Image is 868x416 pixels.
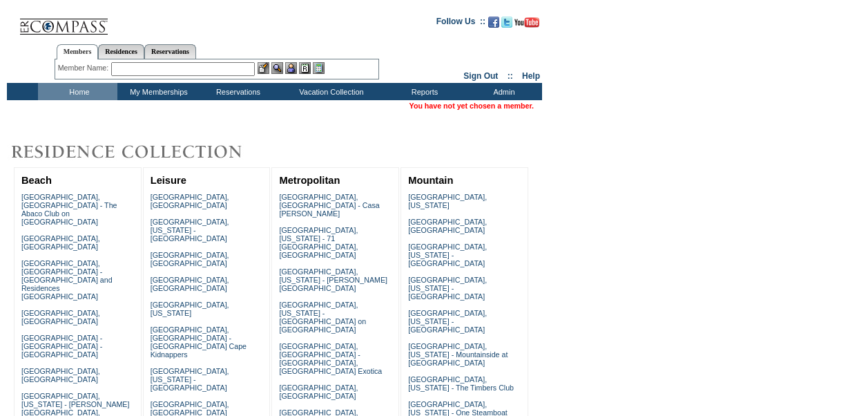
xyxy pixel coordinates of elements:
[151,251,229,267] a: [GEOGRAPHIC_DATA], [GEOGRAPHIC_DATA]
[21,193,117,226] a: [GEOGRAPHIC_DATA], [GEOGRAPHIC_DATA] - The Abaco Club on [GEOGRAPHIC_DATA]
[522,71,540,81] a: Help
[279,384,358,400] a: [GEOGRAPHIC_DATA], [GEOGRAPHIC_DATA]
[279,267,387,292] a: [GEOGRAPHIC_DATA], [US_STATE] - [PERSON_NAME][GEOGRAPHIC_DATA]
[408,375,514,392] a: [GEOGRAPHIC_DATA], [US_STATE] - The Timbers Club
[279,193,379,218] a: [GEOGRAPHIC_DATA], [GEOGRAPHIC_DATA] - Casa [PERSON_NAME]
[408,175,453,186] a: Mountain
[514,17,539,28] img: Subscribe to our YouTube Channel
[408,243,487,267] a: [GEOGRAPHIC_DATA], [US_STATE] - [GEOGRAPHIC_DATA]
[313,62,325,74] img: b_calculator.gif
[151,367,229,392] a: [GEOGRAPHIC_DATA], [US_STATE] - [GEOGRAPHIC_DATA]
[279,175,340,186] a: Metropolitan
[271,62,283,74] img: View
[501,21,512,29] a: Follow us on Twitter
[383,83,463,100] td: Reports
[57,44,99,59] a: Members
[508,71,513,81] span: ::
[98,44,144,59] a: Residences
[151,301,229,317] a: [GEOGRAPHIC_DATA], [US_STATE]
[144,44,196,59] a: Reservations
[151,193,229,209] a: [GEOGRAPHIC_DATA], [GEOGRAPHIC_DATA]
[38,83,117,100] td: Home
[151,175,186,186] a: Leisure
[21,309,100,325] a: [GEOGRAPHIC_DATA], [GEOGRAPHIC_DATA]
[285,62,297,74] img: Impersonate
[117,83,197,100] td: My Memberships
[514,21,539,29] a: Subscribe to our YouTube Channel
[408,342,508,367] a: [GEOGRAPHIC_DATA], [US_STATE] - Mountainside at [GEOGRAPHIC_DATA]
[19,7,108,35] img: Compass Home
[151,325,247,359] a: [GEOGRAPHIC_DATA], [GEOGRAPHIC_DATA] - [GEOGRAPHIC_DATA] Cape Kidnappers
[463,71,498,81] a: Sign Out
[488,21,499,29] a: Become our fan on Facebook
[436,15,485,32] td: Follow Us ::
[7,138,276,166] img: Destinations by Exclusive Resorts
[258,62,269,74] img: b_edit.gif
[21,175,52,186] a: Beach
[279,226,358,259] a: [GEOGRAPHIC_DATA], [US_STATE] - 71 [GEOGRAPHIC_DATA], [GEOGRAPHIC_DATA]
[299,62,311,74] img: Reservations
[408,218,487,234] a: [GEOGRAPHIC_DATA], [GEOGRAPHIC_DATA]
[408,193,487,209] a: [GEOGRAPHIC_DATA], [US_STATE]
[488,17,499,28] img: Become our fan on Facebook
[151,218,229,243] a: [GEOGRAPHIC_DATA], [US_STATE] - [GEOGRAPHIC_DATA]
[151,276,229,292] a: [GEOGRAPHIC_DATA], [GEOGRAPHIC_DATA]
[408,309,487,334] a: [GEOGRAPHIC_DATA], [US_STATE] - [GEOGRAPHIC_DATA]
[408,276,487,301] a: [GEOGRAPHIC_DATA], [US_STATE] - [GEOGRAPHIC_DATA]
[7,21,18,21] img: i.gif
[58,62,111,74] div: Member Name:
[21,234,100,251] a: [GEOGRAPHIC_DATA], [GEOGRAPHIC_DATA]
[21,259,113,301] a: [GEOGRAPHIC_DATA], [GEOGRAPHIC_DATA] - [GEOGRAPHIC_DATA] and Residences [GEOGRAPHIC_DATA]
[21,334,102,359] a: [GEOGRAPHIC_DATA] - [GEOGRAPHIC_DATA] - [GEOGRAPHIC_DATA]
[279,301,366,334] a: [GEOGRAPHIC_DATA], [US_STATE] - [GEOGRAPHIC_DATA] on [GEOGRAPHIC_DATA]
[279,342,382,375] a: [GEOGRAPHIC_DATA], [GEOGRAPHIC_DATA] - [GEOGRAPHIC_DATA], [GEOGRAPHIC_DATA] Exotica
[276,83,383,100] td: Vacation Collection
[409,102,534,110] span: You have not yet chosen a member.
[21,367,100,384] a: [GEOGRAPHIC_DATA], [GEOGRAPHIC_DATA]
[463,83,542,100] td: Admin
[501,17,512,28] img: Follow us on Twitter
[197,83,276,100] td: Reservations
